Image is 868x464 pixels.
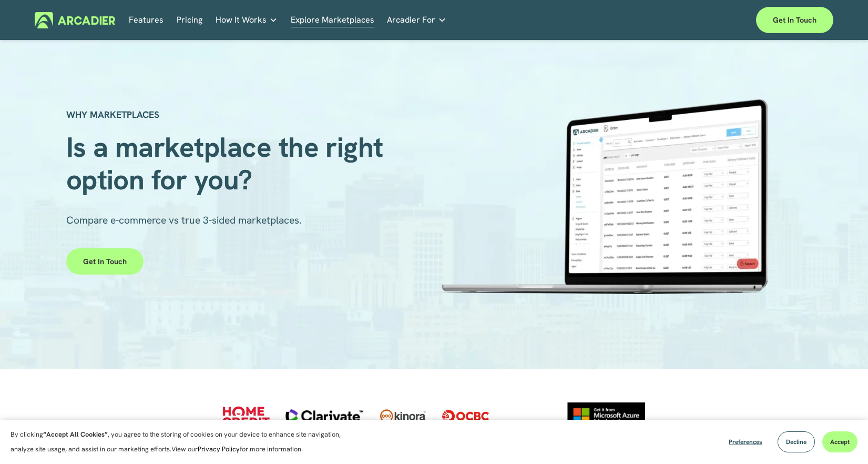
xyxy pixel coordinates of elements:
[291,12,374,28] a: Explore Marketplaces
[66,129,391,198] span: Is a marketplace the right option for you?
[129,12,164,28] a: Features
[387,13,435,27] span: Arcadier For
[387,12,446,28] a: folder dropdown
[177,12,202,28] a: Pricing
[216,13,267,27] span: How It Works
[198,445,240,453] a: Privacy Policy
[822,431,857,452] button: Accept
[43,430,108,439] strong: “Accept All Cookies”
[11,427,352,457] p: By clicking , you agree to the storing of cookies on your device to enhance site navigation, anal...
[830,438,850,446] span: Accept
[35,12,115,28] img: Arcadier
[786,438,806,446] span: Decline
[756,7,833,33] a: Get in touch
[721,431,770,452] button: Preferences
[216,12,278,28] a: folder dropdown
[66,108,159,120] strong: WHY MARKETPLACES
[66,214,302,227] span: Compare e-commerce vs true 3-sided marketplaces.
[729,438,762,446] span: Preferences
[778,431,815,452] button: Decline
[66,248,144,275] a: Get in touch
